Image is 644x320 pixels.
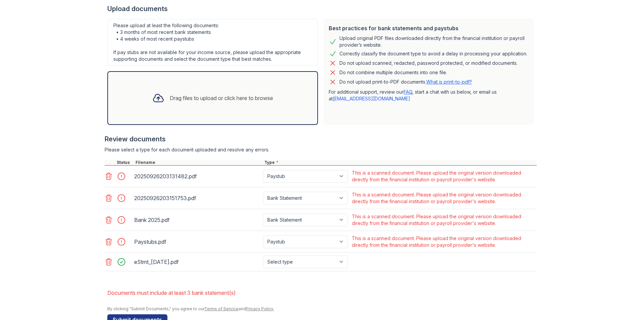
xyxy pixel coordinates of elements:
[329,89,529,102] p: For additional support, review our , start a chat with us below, or email us at
[339,35,529,48] div: Upload original PDF files downloaded directly from the financial institution or payroll provider’...
[352,235,535,248] div: This is a scanned document. Please upload the original version downloaded directly from the finan...
[263,160,537,165] div: Type
[107,306,537,312] div: By clicking "Submit Documents," you agree to our and
[134,171,260,182] div: 20250926203131482.pdf
[134,160,263,165] div: Filename
[134,236,260,247] div: Paystubs.pdf
[105,134,537,144] div: Review documents
[404,89,412,95] a: FAQ
[134,257,260,267] div: eStmt_[DATE].pdf
[339,59,518,67] div: Do not upload scanned, redacted, password protected, or modified documents.
[352,191,535,205] div: This is a scanned document. Please upload the original version downloaded directly from the finan...
[115,160,134,165] div: Status
[105,146,537,153] div: Please select a type for each document uploaded and resolve any errors.
[333,96,410,101] a: [EMAIL_ADDRESS][DOMAIN_NAME]
[329,24,529,32] div: Best practices for bank statements and paystubs
[107,286,537,300] li: Documents must include at least 3 bank statement(s)
[352,213,535,227] div: This is a scanned document. Please upload the original version downloaded directly from the finan...
[339,50,527,58] div: Correctly classify the document type to avoid a delay in processing your application.
[170,94,273,102] div: Drag files to upload or click here to browse
[339,79,472,85] p: Do not upload print-to-PDF documents.
[107,19,318,66] div: Please upload at least the following documents: • 3 months of most recent bank statements • 4 wee...
[107,4,537,13] div: Upload documents
[134,193,260,203] div: 20250926203151753.pdf
[339,68,447,77] div: Do not combine multiple documents into one file.
[426,79,472,85] a: What is print-to-pdf?
[246,306,274,311] a: Privacy Policy.
[204,306,238,311] a: Terms of Service
[352,170,535,183] div: This is a scanned document. Please upload the original version downloaded directly from the finan...
[134,215,260,225] div: Bank 2025.pdf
